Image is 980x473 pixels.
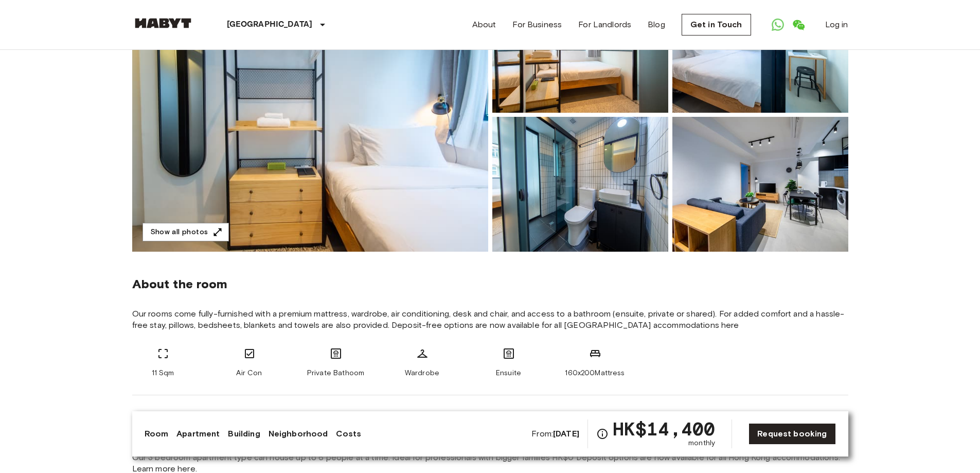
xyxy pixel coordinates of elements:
a: Neighborhood [269,428,328,440]
span: 160x200Mattress [565,368,625,378]
a: For Business [512,19,562,31]
img: Picture of unit HK-01-046-008-01 [672,117,848,252]
span: monthly [688,438,715,448]
a: About [472,19,496,31]
button: Show all photos [142,223,229,242]
span: Wardrobe [405,368,439,378]
span: Private Bathoom [307,368,364,378]
a: Open WeChat [788,14,809,35]
span: Ensuite [496,368,521,378]
span: Our rooms come fully-furnished with a premium mattress, wardrobe, air conditioning, desk and chai... [132,308,848,331]
img: Picture of unit HK-01-046-008-01 [492,117,668,252]
img: Habyt [132,18,194,28]
a: Costs [336,428,361,440]
a: Apartment [176,428,220,440]
a: Open WhatsApp [768,14,788,35]
a: Get in Touch [682,14,751,36]
a: Blog [648,19,665,31]
b: [DATE] [553,429,579,439]
a: Log in [825,19,848,31]
svg: Check cost overview for full price breakdown. Please note that discounts apply to new joiners onl... [596,428,609,440]
a: Room [145,428,169,440]
span: 11 Sqm [152,368,174,378]
a: For Landlords [578,19,631,31]
a: Building [228,428,260,440]
span: From: [531,428,579,440]
span: About the room [132,276,848,292]
p: [GEOGRAPHIC_DATA] [227,19,313,31]
span: Air Con [236,368,262,378]
span: HK$14,400 [613,419,715,438]
a: Request booking [749,423,835,445]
